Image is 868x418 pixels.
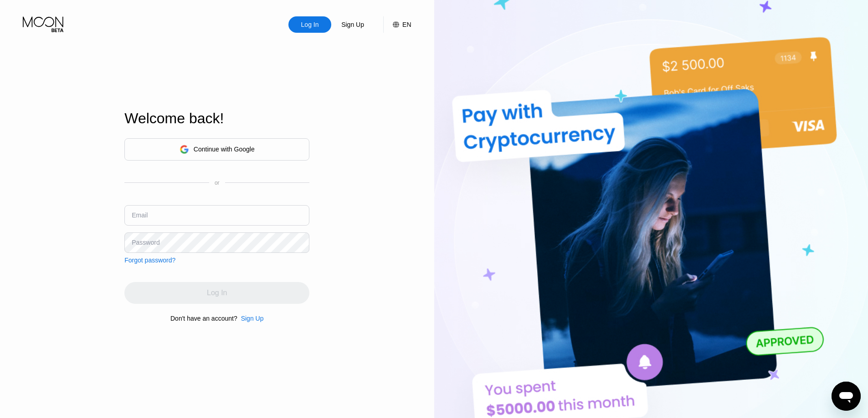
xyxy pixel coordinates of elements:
[124,110,309,127] div: Welcome back!
[132,212,148,219] div: Email
[124,257,175,264] div: Forgot password?
[288,16,331,33] div: Log In
[215,180,220,186] div: or
[132,239,159,246] div: Password
[832,382,861,411] iframe: Button to launch messaging window
[170,315,237,322] div: Don't have an account?
[402,21,411,28] div: EN
[300,20,320,29] div: Log In
[383,16,411,33] div: EN
[124,138,309,161] div: Continue with Google
[331,16,374,33] div: Sign Up
[241,315,264,322] div: Sign Up
[237,315,264,322] div: Sign Up
[340,20,365,29] div: Sign Up
[194,146,255,153] div: Continue with Google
